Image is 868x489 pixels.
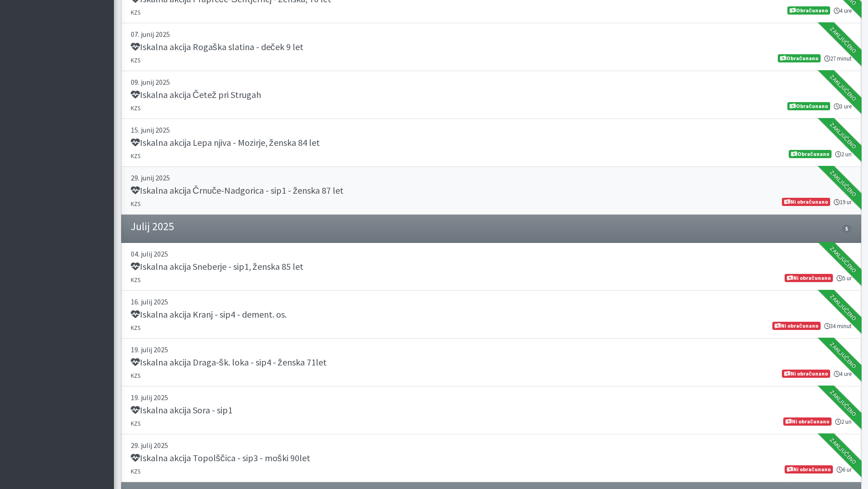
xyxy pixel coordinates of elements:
p: 04. julij 2025 [131,248,852,259]
span: Obračunano [787,6,830,15]
h5: Iskalna akcija Četež pri Strugah [131,89,261,100]
small: KZS [131,9,140,16]
span: Obračunano [787,102,830,110]
small: KZS [131,468,140,475]
h5: Iskalna akcija Rogaška slatina - deček 9 let [131,41,303,52]
small: KZS [131,152,140,160]
p: 09. junij 2025 [131,77,852,88]
span: Ni obračunano [785,465,832,474]
small: KZS [131,276,140,283]
span: Obračunano [778,54,820,62]
span: Ni obračunano [782,370,830,378]
a: 04. julij 2025 Iskalna akcija Sneberje - sip1, ženska 85 let KZS 5 ur Ni obračunano Zaključeno [121,243,861,291]
h5: Iskalna akcija Lepa njiva - Mozirje, ženska 84 let [131,137,320,148]
span: Ni obračunano [772,322,820,330]
p: 15. junij 2025 [131,124,852,135]
p: 29. junij 2025 [131,172,852,183]
small: KZS [131,372,140,379]
p: 19. julij 2025 [131,344,852,355]
a: 29. julij 2025 Iskalna akcija Topolščica - sip3 - moški 90let KZS 6 ur Ni obračunano Zaključeno [121,434,861,482]
small: KZS [131,324,140,331]
h4: Julij 2025 [131,220,174,233]
span: Ni obračunano [782,198,830,206]
span: Obračunano [789,150,831,158]
small: KZS [131,420,140,427]
p: 19. julij 2025 [131,392,852,403]
p: 07. junij 2025 [131,29,852,40]
small: KZS [131,104,140,112]
h5: Iskalna akcija Črnuče-Nadgorica - sip1 - ženska 87 let [131,185,344,196]
a: 15. junij 2025 Iskalna akcija Lepa njiva - Mozirje, ženska 84 let KZS 2 uri Obračunano Zaključeno [121,119,861,167]
h5: Iskalna akcija Sneberje - sip1, ženska 85 let [131,261,303,272]
h5: Iskalna akcija Sora - sip1 [131,405,232,416]
small: KZS [131,57,140,64]
a: 29. junij 2025 Iskalna akcija Črnuče-Nadgorica - sip1 - ženska 87 let KZS 19 ur Ni obračunano Zak... [121,167,861,215]
span: Ni obračunano [783,417,831,426]
a: 19. julij 2025 Iskalna akcija Sora - sip1 KZS 2 uri Ni obračunano Zaključeno [121,386,861,434]
a: 19. julij 2025 Iskalna akcija Draga-šk. loka - sip4 - ženska 71let KZS 4 ure Ni obračunano Zaklju... [121,339,861,386]
h5: Iskalna akcija Draga-šk. loka - sip4 - ženska 71let [131,357,327,368]
a: 09. junij 2025 Iskalna akcija Četež pri Strugah KZS 3 ure Obračunano Zaključeno [121,71,861,119]
p: 29. julij 2025 [131,440,852,451]
a: 07. junij 2025 Iskalna akcija Rogaška slatina - deček 9 let KZS 27 minut Obračunano Zaključeno [121,23,861,71]
h5: Iskalna akcija Topolščica - sip3 - moški 90let [131,453,310,463]
span: Ni obračunano [785,274,832,282]
span: 5 [842,225,851,233]
small: KZS [131,200,140,207]
a: 16. julij 2025 Iskalna akcija Kranj - sip4 - dement. os. KZS 34 minut Ni obračunano Zaključeno [121,291,861,339]
h5: Iskalna akcija Kranj - sip4 - dement. os. [131,309,287,320]
p: 16. julij 2025 [131,296,852,307]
